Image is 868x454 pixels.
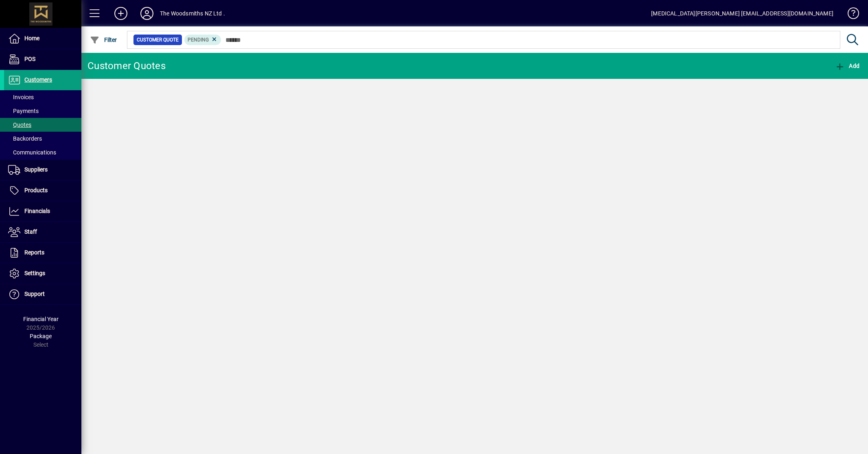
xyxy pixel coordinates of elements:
a: Communications [4,146,81,159]
a: Staff [4,222,81,242]
a: Invoices [4,90,81,104]
a: POS [4,49,81,70]
a: Products [4,180,81,201]
a: Home [4,28,81,49]
span: Financial Year [23,316,59,322]
a: Knowledge Base [842,2,858,28]
div: [MEDICAL_DATA][PERSON_NAME] [EMAIL_ADDRESS][DOMAIN_NAME] [651,7,833,20]
span: Support [24,291,45,297]
a: Financials [4,201,81,222]
button: Add [108,6,134,21]
div: The Woodsmiths NZ Ltd . [160,7,225,20]
span: Settings [24,270,45,276]
a: Suppliers [4,160,81,180]
span: Customers [24,76,52,83]
span: Home [24,35,39,41]
button: Add [833,59,861,73]
span: Add [835,63,859,69]
a: Backorders [4,132,81,146]
span: Suppliers [24,166,48,173]
span: Products [24,187,48,193]
span: Customer Quote [137,36,179,44]
a: Settings [4,263,81,284]
button: Profile [134,6,160,21]
button: Filter [88,33,119,47]
span: Communications [8,149,56,156]
span: Package [30,333,52,339]
div: Customer Quotes [87,59,166,72]
span: Payments [8,108,39,114]
span: Pending [188,37,209,43]
span: POS [24,56,35,62]
span: Backorders [8,135,42,142]
span: Filter [90,37,117,43]
a: Reports [4,243,81,263]
span: Quotes [8,122,31,128]
span: Financials [24,208,50,214]
a: Payments [4,104,81,118]
span: Staff [24,228,37,235]
span: Invoices [8,94,34,100]
a: Support [4,284,81,304]
mat-chip: Pending Status: Pending [184,35,221,45]
a: Quotes [4,118,81,132]
span: Reports [24,249,44,256]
